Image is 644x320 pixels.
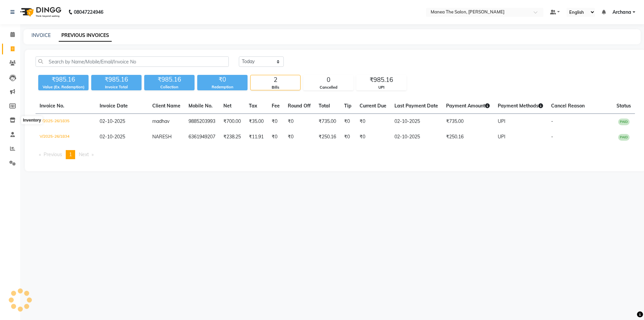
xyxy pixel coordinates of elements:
span: 1 [69,151,72,157]
td: ₹0 [268,114,284,130]
span: Current Due [360,103,386,109]
span: 02-10-2025 [100,118,125,124]
td: ₹0 [284,114,315,130]
div: ₹985.16 [357,75,406,85]
div: Cancelled [304,85,353,90]
div: 2 [251,75,300,85]
td: ₹735.00 [315,114,340,130]
span: Payment Amount [446,103,490,109]
div: Invoice Total [91,84,142,90]
td: ₹0 [340,129,356,145]
td: V/2025-26/1834 [36,129,96,145]
td: ₹250.16 [315,129,340,145]
div: UPI [357,85,406,90]
span: Last Payment Date [394,103,438,109]
div: Inventory [21,116,43,124]
img: logo [17,3,63,21]
span: Payment Methods [498,103,543,109]
div: ₹0 [197,75,248,84]
td: 6361949207 [184,129,219,145]
span: NARESH [152,134,172,140]
td: ₹0 [356,114,390,130]
div: Bills [251,85,300,90]
a: INVOICE [32,32,51,38]
span: Invoice No. [40,103,64,109]
span: Net [223,103,231,109]
td: 02-10-2025 [390,114,442,130]
td: ₹35.00 [245,114,268,130]
b: 08047224946 [74,3,103,21]
td: ₹0 [268,129,284,145]
span: Client Name [152,103,180,109]
div: Collection [144,84,195,90]
div: Value (Ex. Redemption) [38,84,89,90]
div: ₹985.16 [91,75,142,84]
span: 02-10-2025 [100,134,125,140]
div: 0 [304,75,353,85]
a: PREVIOUS INVOICES [59,30,112,42]
span: Archana [612,9,631,16]
td: V/2025-26/1835 [36,114,96,130]
span: Cancel Reason [551,103,585,109]
td: ₹0 [356,129,390,145]
td: ₹250.16 [442,129,494,145]
span: madhav [152,118,169,124]
span: Invoice Date [100,103,128,109]
span: Mobile No. [189,103,213,109]
span: Round Off [288,103,311,109]
span: Tax [249,103,257,109]
span: PAID [618,119,630,125]
input: Search by Name/Mobile/Email/Invoice No [36,56,229,67]
div: ₹985.16 [38,75,89,84]
span: Fee [272,103,280,109]
nav: Pagination [36,150,635,159]
td: 9885203993 [184,114,219,130]
span: UPI [498,118,505,124]
div: ₹985.16 [144,75,195,84]
td: ₹0 [340,114,356,130]
span: Previous [44,151,62,157]
td: ₹700.00 [219,114,245,130]
td: ₹11.91 [245,129,268,145]
div: Redemption [197,84,248,90]
td: ₹735.00 [442,114,494,130]
span: Total [319,103,330,109]
span: - [551,118,553,124]
span: Next [79,151,89,157]
span: PAID [618,134,630,141]
span: Status [616,103,631,109]
td: ₹0 [284,129,315,145]
td: 02-10-2025 [390,129,442,145]
span: Tip [344,103,352,109]
span: UPI [498,134,505,140]
span: - [551,134,553,140]
td: ₹238.25 [219,129,245,145]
